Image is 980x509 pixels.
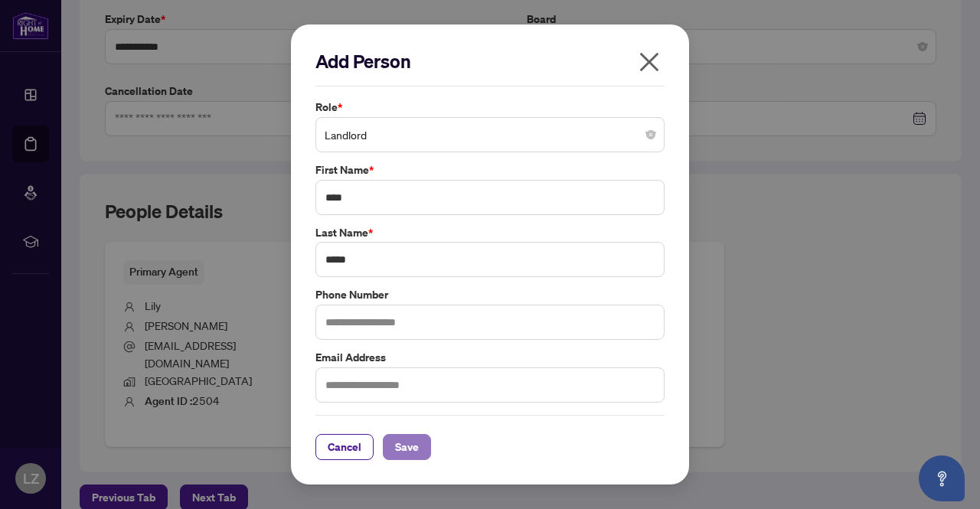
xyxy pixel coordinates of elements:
[315,224,665,241] label: Last Name
[315,349,665,366] label: Email Address
[328,435,361,459] span: Cancel
[315,49,665,73] h2: Add Person
[646,130,655,139] span: close-circle
[395,435,419,459] span: Save
[315,99,665,116] label: Role
[919,455,965,501] button: Open asap
[315,286,665,303] label: Phone Number
[315,162,665,178] label: First Name
[315,434,374,460] button: Cancel
[325,120,655,149] span: Landlord
[637,50,661,74] span: close
[383,434,431,460] button: Save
